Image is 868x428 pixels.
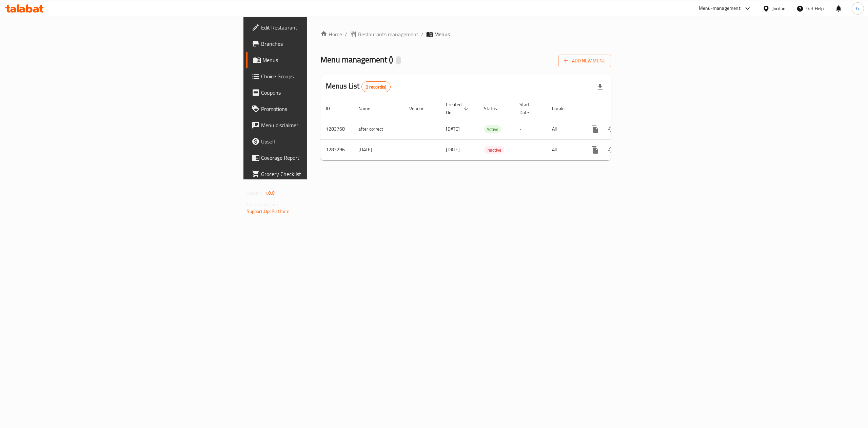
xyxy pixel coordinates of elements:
[484,104,506,113] span: Status
[261,23,383,32] span: Edit Restaurant
[246,150,389,166] a: Coverage Report
[261,121,383,129] span: Menu disclaimer
[558,55,611,67] button: Add New Menu
[409,104,432,113] span: Vendor
[699,4,741,13] div: Menu-management
[320,30,611,38] nav: breadcrumb
[603,142,619,158] button: Change Status
[564,57,606,65] span: Add New Menu
[587,121,603,137] button: more
[547,139,581,160] td: All
[246,133,389,150] a: Upsell
[592,79,608,95] div: Export file
[856,5,859,12] span: G
[519,100,538,117] span: Start Date
[247,207,290,216] a: Support.OpsPlatform
[484,146,504,154] span: Inactive
[361,81,391,92] div: Total records count
[246,19,389,36] a: Edit Restaurant
[326,104,339,113] span: ID
[362,84,391,90] span: 2 record(s)
[358,104,379,113] span: Name
[514,119,547,139] td: -
[434,30,450,38] span: Menus
[320,98,657,160] table: enhanced table
[261,89,383,97] span: Coupons
[446,100,470,117] span: Created On
[446,124,460,133] span: [DATE]
[326,81,391,92] h2: Menus List
[262,56,383,64] span: Menus
[247,200,278,209] span: Get support on:
[264,189,275,197] span: 1.0.0
[587,142,603,158] button: more
[261,40,383,48] span: Branches
[581,98,657,119] th: Actions
[484,125,501,133] div: Active
[514,139,547,160] td: -
[247,189,263,197] span: Version:
[246,36,389,52] a: Branches
[261,72,383,80] span: Choice Groups
[246,68,389,84] a: Choice Groups
[246,117,389,133] a: Menu disclaimer
[484,125,501,133] span: Active
[246,52,389,68] a: Menus
[246,101,389,117] a: Promotions
[261,137,383,145] span: Upsell
[552,104,573,113] span: Locale
[421,30,423,38] li: /
[261,170,383,178] span: Grocery Checklist
[446,145,460,154] span: [DATE]
[547,119,581,139] td: All
[246,166,389,182] a: Grocery Checklist
[261,154,383,162] span: Coverage Report
[261,105,383,113] span: Promotions
[246,84,389,101] a: Coupons
[772,5,786,12] div: Jordan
